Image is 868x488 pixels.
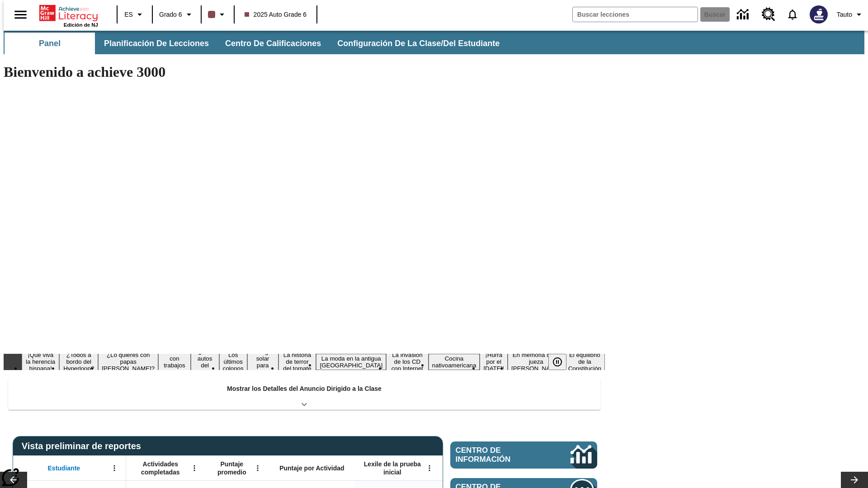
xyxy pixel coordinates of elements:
button: Diapositiva 12 ¡Hurra por el Día de la Constitución! [480,350,508,373]
button: Lenguaje: ES, Selecciona un idioma [120,6,149,23]
button: Diapositiva 1 ¡Que viva la herencia hispana! [22,350,59,373]
span: Puntaje promedio [210,460,254,476]
button: El color de la clase es café oscuro. Cambiar el color de la clase. [204,6,231,23]
button: Diapositiva 14 El equilibrio de la Constitución [565,350,605,373]
button: Perfil/Configuración [833,6,868,23]
button: Diapositiva 7 Energía solar para todos [247,347,278,377]
span: Vista preliminar de reportes [22,441,146,451]
button: Centro de calificaciones [218,33,328,54]
div: Pausar [548,354,576,370]
div: Subbarra de navegación [4,31,864,54]
button: Diapositiva 2 ¿Todos a bordo del Hyperloop? [59,350,98,373]
span: Lexile de la prueba inicial [359,460,425,476]
button: Grado: Grado 6, Elige un grado [156,6,198,23]
a: Notificaciones [781,3,804,26]
span: Centro de información [456,446,540,464]
button: Planificación de lecciones [97,33,216,54]
button: Abrir menú [251,461,264,475]
a: Portada [39,4,98,22]
button: Configuración de la clase/del estudiante [330,33,507,54]
h1: Bienvenido a achieve 3000 [4,64,605,80]
button: Abrir menú [108,461,121,475]
p: Mostrar los Detalles del Anuncio Dirigido a la Clase [227,384,382,394]
button: Escoja un nuevo avatar [804,3,833,26]
span: 2025 Auto Grade 6 [245,10,307,19]
a: Centro de recursos, Se abrirá en una pestaña nueva. [756,2,781,27]
button: Abrir menú [188,461,201,475]
button: Diapositiva 3 ¿Lo quieres con papas fritas? [98,350,158,373]
span: Actividades completadas [131,460,190,476]
button: Abrir menú [423,461,436,475]
input: Buscar campo [573,7,698,22]
button: Panel [5,33,95,54]
span: Estudiante [48,464,80,472]
button: Diapositiva 8 La historia de terror del tomate [278,350,316,373]
button: Abrir el menú lateral [7,1,34,28]
button: Diapositiva 9 La moda en la antigua Roma [316,354,386,370]
span: Tauto [837,10,852,19]
button: Diapositiva 13 En memoria de la jueza O'Connor [508,350,565,373]
span: Puntaje por Actividad [279,464,344,472]
a: Centro de información [731,2,756,27]
span: Edición de NJ [64,22,98,28]
button: Diapositiva 5 ¿Los autos del futuro? [191,347,219,377]
span: Grado 6 [159,10,182,19]
img: Avatar [810,5,828,23]
a: Centro de información [450,441,597,469]
button: Diapositiva 10 La invasión de los CD con Internet [386,350,428,373]
button: Carrusel de lecciones, seguir [841,472,868,488]
button: Diapositiva 11 Cocina nativoamericana [429,354,480,370]
button: Pausar [548,354,566,370]
button: Diapositiva 4 Niños con trabajos sucios [158,347,190,377]
span: ES [124,10,133,19]
div: Subbarra de navegación [4,33,508,54]
button: Diapositiva 6 Los últimos colonos [219,350,247,373]
div: Portada [39,3,98,28]
div: Mostrar los Detalles del Anuncio Dirigido a la Clase [8,379,600,410]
